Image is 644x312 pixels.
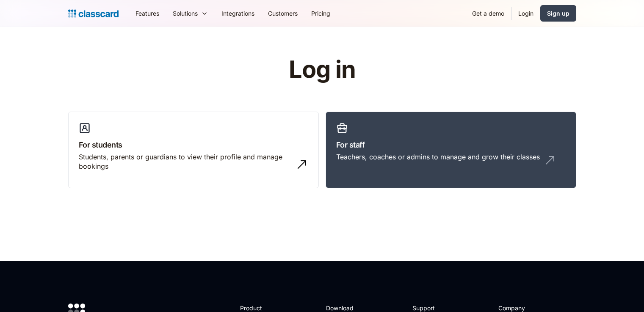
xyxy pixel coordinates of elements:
div: Solutions [166,4,215,23]
a: Login [511,4,540,23]
a: For studentsStudents, parents or guardians to view their profile and manage bookings [68,112,319,189]
a: Pricing [304,4,337,23]
a: For staffTeachers, coaches or admins to manage and grow their classes [326,112,576,189]
a: home [68,8,119,19]
div: Solutions [173,9,198,18]
a: Integrations [215,4,261,23]
a: Sign up [540,5,576,22]
a: Customers [261,4,304,23]
h1: Log in [188,57,456,83]
div: Teachers, coaches or admins to manage and grow their classes [336,152,540,161]
a: Features [129,4,166,23]
a: Get a demo [465,4,511,23]
div: Students, parents or guardians to view their profile and manage bookings [79,152,291,171]
h3: For staff [336,139,566,151]
div: Sign up [547,9,569,18]
h3: For students [79,139,308,151]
